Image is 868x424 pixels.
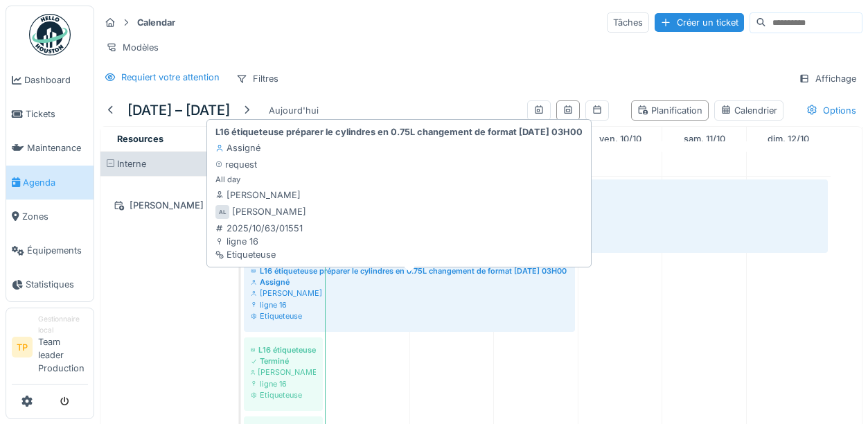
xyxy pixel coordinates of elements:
[251,299,568,310] div: ligne 16
[263,101,324,120] div: Aujourd'hui
[655,13,744,32] div: Créer un ticket
[6,97,94,131] a: Tickets
[637,104,702,117] div: Planification
[6,200,94,233] a: Zones
[764,130,813,148] a: 12 octobre 2025
[100,37,165,58] div: Modèles
[251,355,316,366] div: Terminé
[26,278,88,291] span: Statistiques
[215,174,240,186] small: All day
[215,248,303,261] div: Etiqueteuse
[215,222,303,235] div: 2025/10/63/01551
[720,104,777,117] div: Calendrier
[23,176,88,189] span: Agenda
[26,107,88,121] span: Tickets
[607,12,649,33] div: Tâches
[251,276,568,288] div: Assigné
[251,378,316,389] div: ligne 16
[215,158,257,171] div: request
[38,314,88,380] li: Team leader Production
[22,210,88,223] span: Zones
[251,389,316,400] div: Etiqueteuse
[215,125,583,139] strong: L16 étiqueteuse préparer le cylindres en 0.75L changement de format [DATE] 03H00
[117,159,146,169] span: Interne
[6,166,94,200] a: Agenda
[6,267,94,301] a: Statistiques
[215,141,260,154] div: Assigné
[680,130,729,148] a: 11 octobre 2025
[109,197,230,214] div: [PERSON_NAME]
[38,314,88,335] div: Gestionnaire local
[27,244,88,257] span: Équipements
[251,366,316,378] div: [PERSON_NAME]
[232,205,306,218] div: [PERSON_NAME]
[215,235,303,248] div: ligne 16
[27,141,88,154] span: Maintenance
[800,100,862,121] div: Options
[230,69,285,89] div: Filtres
[6,63,94,97] a: Dashboard
[251,344,316,355] div: L16 étiqueteuse préparer le cylindres en 0.50L
[132,16,181,29] strong: Calendar
[251,288,568,299] div: [PERSON_NAME]
[117,134,163,144] span: Resources
[215,205,229,219] div: AL
[12,337,33,357] li: TP
[24,73,88,87] span: Dashboard
[6,131,94,165] a: Maintenance
[6,233,94,267] a: Équipements
[251,265,568,276] div: L16 étiqueteuse préparer le cylindres en 0.75L changement de format [DATE] 03H00
[29,14,71,55] img: Badge_color-CXgf-gQk.svg
[121,71,220,84] div: Requiert votre attention
[596,130,645,148] a: 10 octobre 2025
[251,310,568,321] div: Etiqueteuse
[127,102,230,118] h5: [DATE] – [DATE]
[12,314,88,384] a: TP Gestionnaire localTeam leader Production
[215,188,301,202] div: [PERSON_NAME]
[792,69,862,89] div: Affichage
